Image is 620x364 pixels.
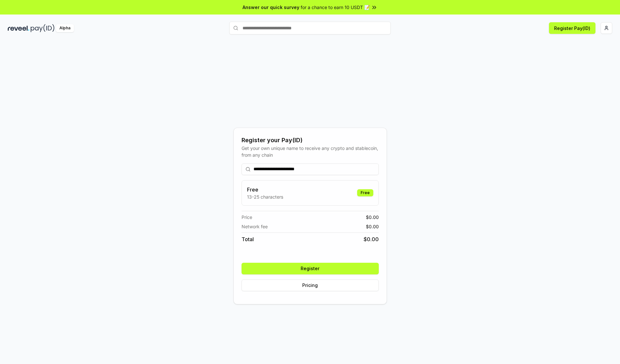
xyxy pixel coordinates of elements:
[301,4,370,11] span: for a chance to earn 10 USDT 📝
[366,214,379,221] span: $ 0.00
[242,263,379,274] button: Register
[364,235,379,243] span: $ 0.00
[242,136,379,145] div: Register your Pay(ID)
[366,223,379,230] span: $ 0.00
[247,193,283,200] p: 13-25 characters
[242,214,252,221] span: Price
[242,235,254,243] span: Total
[242,280,379,291] button: Pricing
[31,24,55,32] img: pay_id
[242,223,268,230] span: Network fee
[242,145,379,158] div: Get your own unique name to receive any crypto and stablecoin, from any chain
[243,4,299,11] span: Answer our quick survey
[357,189,373,196] div: Free
[8,24,29,32] img: reveel_dark
[247,186,283,193] h3: Free
[56,24,74,32] div: Alpha
[549,22,595,34] button: Register Pay(ID)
